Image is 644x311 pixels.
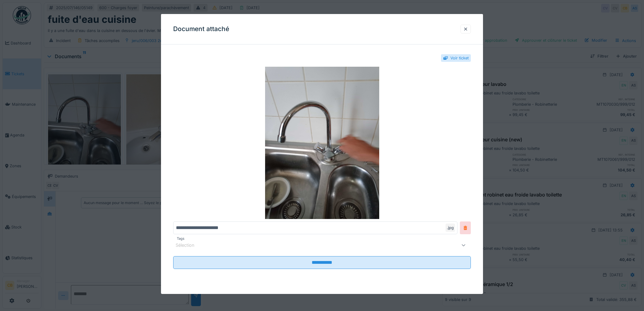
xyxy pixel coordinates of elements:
label: Tags [176,236,186,241]
div: .jpg [446,224,455,232]
div: Voir ticket [450,55,469,61]
img: 2eb264b4-a7b0-45d6-95cf-2e2b67bfabe9-IMG_20250718_141718_646.jpg [173,67,471,219]
div: Sélection [176,242,203,249]
h3: Document attaché [173,25,229,33]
